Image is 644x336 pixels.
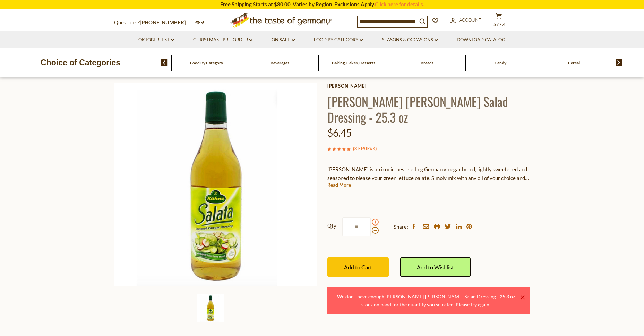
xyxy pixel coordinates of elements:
[353,145,377,152] span: ( )
[327,93,530,125] h1: [PERSON_NAME] [PERSON_NAME] Salad Dressing - 25.3 oz
[382,36,438,44] a: Seasons & Occasions
[197,294,224,322] img: Kuehne Salata Salad Dressing
[327,83,530,89] a: [PERSON_NAME]
[568,60,580,65] a: Cereal
[138,36,174,44] a: Oktoberfest
[495,60,506,65] a: Candy
[314,36,363,44] a: Food By Category
[450,16,481,24] a: Account
[327,127,352,139] span: $6.45
[354,145,375,153] a: 3 Reviews
[332,60,375,65] a: Baking, Cakes, Desserts
[342,217,371,236] input: Qty:
[493,22,506,27] span: $77.4
[333,293,519,309] div: We don't have enough [PERSON_NAME] [PERSON_NAME] Salad Dressing - 25.3 oz stock on hand for the q...
[400,257,471,277] a: Add to Wishlist
[489,13,509,30] button: $77.4
[327,165,530,182] p: [PERSON_NAME] is an iconic, best-selling German vinegar brand, lightly sweetened and seasoned to ...
[190,60,223,65] a: Food By Category
[272,36,295,44] a: On Sale
[140,19,186,25] a: [PHONE_NUMBER]
[271,60,289,65] a: Beverages
[375,1,424,7] a: Click here for details.
[394,222,408,231] span: Share:
[114,83,317,286] img: Kuehne Salata Salad Dressing
[161,59,168,66] img: previous arrow
[616,59,622,66] img: next arrow
[344,264,372,270] span: Add to Cart
[459,17,481,23] span: Account
[327,257,389,277] button: Add to Cart
[114,18,191,27] p: Questions?
[193,36,252,44] a: Christmas - PRE-ORDER
[521,295,525,300] a: ×
[327,181,351,188] a: Read More
[327,221,338,230] strong: Qty:
[421,60,433,65] a: Breads
[457,36,505,44] a: Download Catalog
